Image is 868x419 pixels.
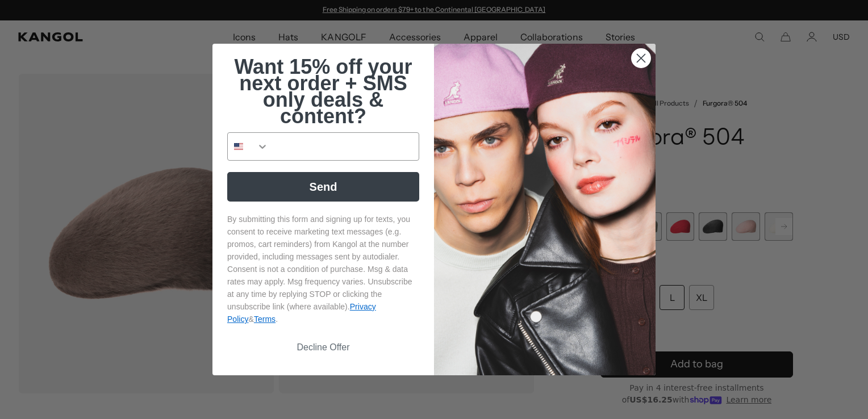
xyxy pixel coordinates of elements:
[227,172,419,202] button: Send
[434,44,656,375] img: 4fd34567-b031-494e-b820-426212470989.jpeg
[227,337,419,358] button: Decline Offer
[228,133,269,160] button: Search Countries
[234,142,243,151] img: United States
[234,55,412,128] span: Want 15% off your next order + SMS only deals & content?
[254,315,276,324] a: Terms
[227,213,419,325] p: By submitting this form and signing up for texts, you consent to receive marketing text messages ...
[631,48,651,68] button: Close dialog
